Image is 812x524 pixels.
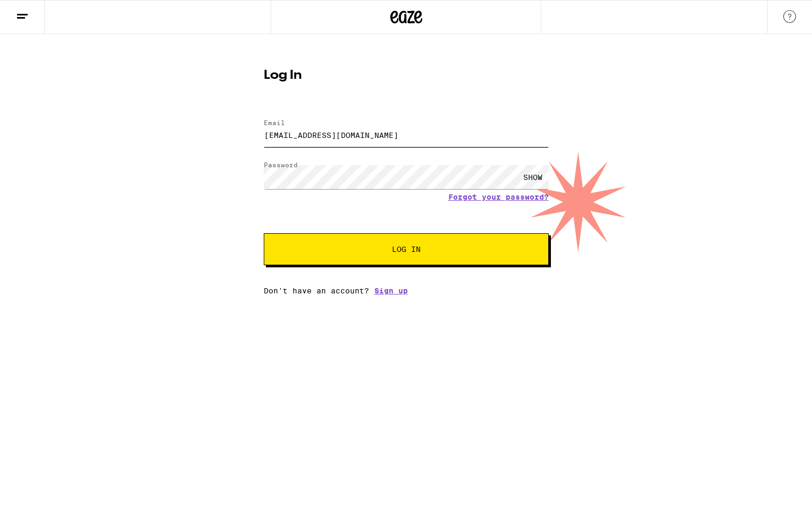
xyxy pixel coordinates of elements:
[392,245,421,253] span: Log In
[6,7,77,16] span: Hi. Need any help?
[374,286,408,295] a: Sign up
[448,193,549,201] a: Forgot your password?
[264,69,549,82] h1: Log In
[517,165,549,189] div: SHOW
[264,286,549,295] div: Don't have an account?
[264,123,549,147] input: Email
[264,233,549,265] button: Log In
[264,119,285,126] label: Email
[264,161,298,168] label: Password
